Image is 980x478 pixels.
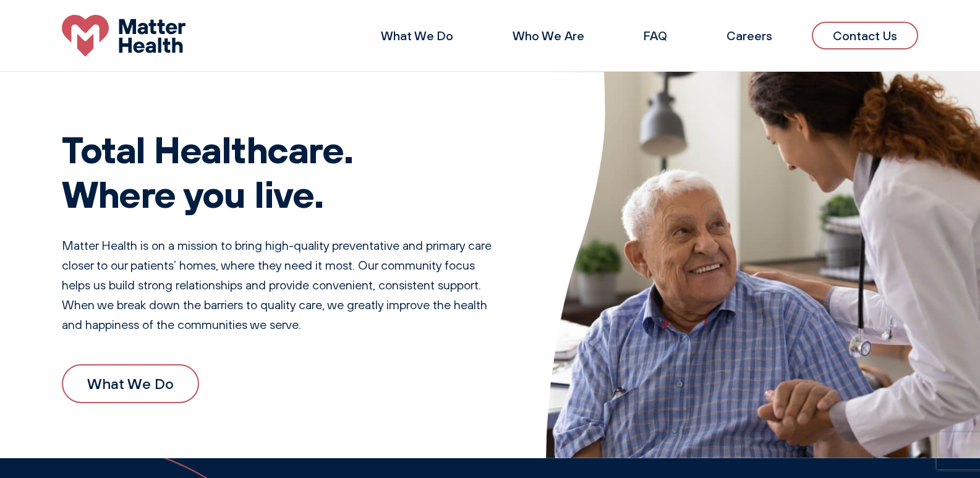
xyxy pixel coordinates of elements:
a: What We Do [381,28,453,43]
a: FAQ [644,28,667,43]
h1: Total Healthcare. Where you live. [62,127,496,216]
a: Careers [726,28,772,43]
a: Contact Us [812,22,918,49]
a: What We Do [62,364,199,403]
p: Matter Health is on a mission to bring high-quality preventative and primary care closer to our p... [62,236,496,335]
a: Who We Are [513,28,584,43]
